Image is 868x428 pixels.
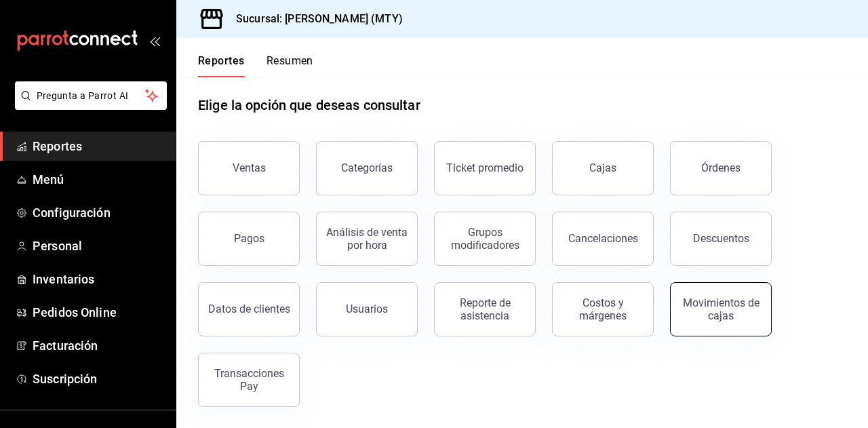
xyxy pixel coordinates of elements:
div: Cajas [589,160,617,176]
span: Pregunta a Parrot AI [37,89,146,103]
button: Pregunta a Parrot AI [15,81,167,110]
button: Análisis de venta por hora [316,212,418,266]
div: Usuarios [346,303,388,315]
span: Pedidos Online [33,303,165,322]
button: Datos de clientes [198,282,300,336]
button: Transacciones Pay [198,353,300,407]
span: Facturación [33,336,165,355]
a: Cajas [552,141,654,195]
div: Costos y márgenes [561,296,645,322]
span: Configuración [33,203,165,222]
div: Cancelaciones [568,232,638,245]
button: Descuentos [670,212,772,266]
button: Grupos modificadores [434,212,536,266]
div: Reporte de asistencia [443,296,527,322]
span: Personal [33,237,165,255]
button: Pagos [198,212,300,266]
button: open_drawer_menu [149,35,160,46]
div: Datos de clientes [208,303,290,315]
button: Costos y márgenes [552,282,654,336]
button: Resumen [267,54,313,77]
span: Reportes [33,137,165,155]
div: Descuentos [693,232,749,245]
div: Análisis de venta por hora [325,226,409,252]
div: Pagos [234,232,264,245]
div: navigation tabs [198,54,313,77]
div: Ventas [233,161,266,174]
span: Inventarios [33,270,165,288]
button: Movimientos de cajas [670,282,772,336]
span: Menú [33,170,165,189]
button: Reportes [198,54,245,77]
span: Suscripción [33,370,165,388]
button: Órdenes [670,141,772,195]
button: Cancelaciones [552,212,654,266]
h1: Elige la opción que deseas consultar [198,95,420,115]
div: Ticket promedio [446,161,524,174]
button: Usuarios [316,282,418,336]
button: Categorías [316,141,418,195]
div: Transacciones Pay [207,367,291,393]
div: Movimientos de cajas [679,296,763,322]
button: Ticket promedio [434,141,536,195]
div: Grupos modificadores [443,226,527,252]
h3: Sucursal: [PERSON_NAME] (MTY) [225,11,403,27]
a: Pregunta a Parrot AI [9,98,167,113]
div: Categorías [341,161,393,174]
button: Reporte de asistencia [434,282,536,336]
button: Ventas [198,141,300,195]
div: Órdenes [701,161,741,174]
